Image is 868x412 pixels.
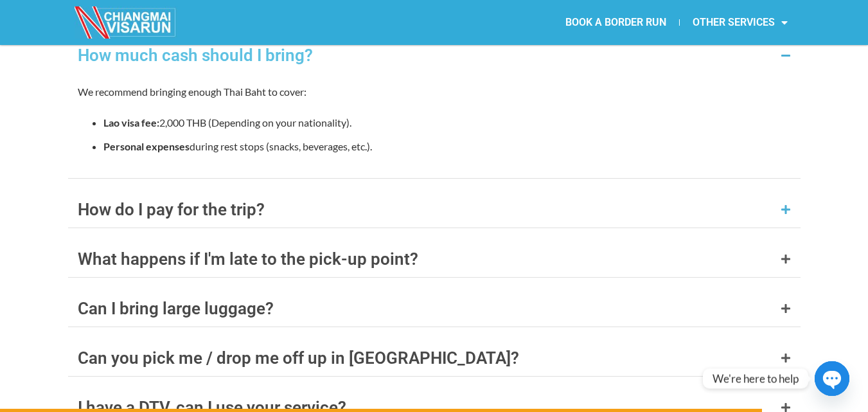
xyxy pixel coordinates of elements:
[680,8,801,37] a: OTHER SERVICES
[78,83,791,100] p: We recommend bringing enough Thai Baht to cover:
[78,300,274,317] div: Can I bring large luggage?
[103,140,190,152] strong: Personal expenses
[78,251,418,267] div: What happens if I'm late to the pick-up point?
[434,8,801,37] nav: Menu
[103,116,159,129] strong: Lao visa fee:
[78,201,265,218] div: How do I pay for the trip?
[78,47,313,64] div: How much cash should I bring?
[103,114,791,131] li: 2,000 THB (Depending on your nationality).
[553,8,679,37] a: BOOK A BORDER RUN
[103,138,791,155] li: during rest stops (snacks, beverages, etc.).
[78,350,519,366] div: Can you pick me / drop me off up in [GEOGRAPHIC_DATA]?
